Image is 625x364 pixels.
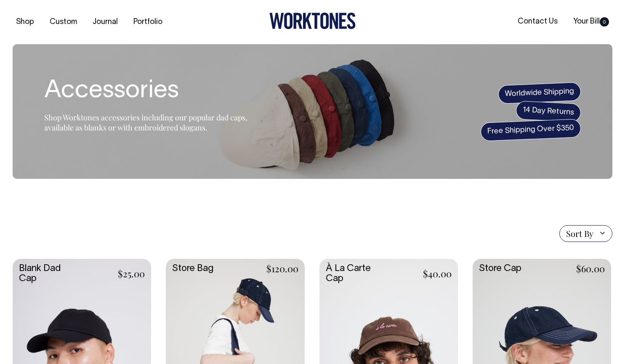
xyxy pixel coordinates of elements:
span: 14 Day Returns [516,101,581,122]
a: Journal [89,15,121,29]
span: Shop Worktones accessories including our popular dad caps, available as blanks or with embroidere... [44,112,247,133]
a: Contact Us [514,15,561,29]
span: Sort By [566,228,593,239]
span: Worldwide Shipping [498,82,581,104]
a: Shop [13,15,37,29]
a: Your Bill0 [570,15,612,29]
a: Custom [46,15,80,29]
a: Portfolio [130,15,166,29]
span: 0 [600,17,609,27]
h1: Accessories [44,78,255,105]
span: Free Shipping Over $350 [480,119,581,141]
